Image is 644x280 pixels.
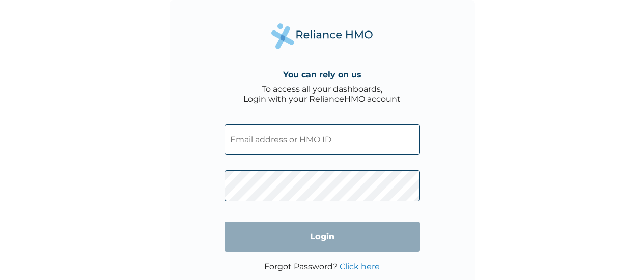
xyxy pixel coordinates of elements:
[225,124,420,155] input: Email address or HMO ID
[271,23,373,49] img: Reliance Health's Logo
[283,70,361,79] h4: You can rely on us
[225,222,420,252] input: Login
[243,84,401,104] div: To access all your dashboards, Login with your RelianceHMO account
[340,262,380,271] a: Click here
[264,262,380,271] p: Forgot Password?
